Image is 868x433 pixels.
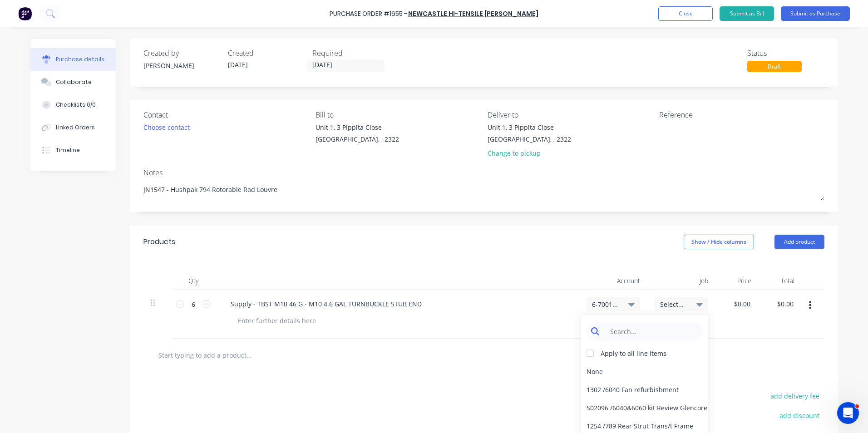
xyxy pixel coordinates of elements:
button: Collaborate [30,71,116,93]
button: Submit as Bill [720,6,774,21]
button: Linked Orders [30,116,116,139]
div: Qty [171,272,216,290]
img: Factory [18,7,32,20]
div: Created [228,48,305,59]
textarea: JN1547 - Hushpak 794 Rotorable Rad Louvre [143,180,824,201]
div: Bill to [316,109,481,120]
div: Timeline [56,146,80,154]
div: None [581,362,708,380]
div: Purchase Order #1655 - [330,9,407,19]
span: 6-7001 / Materials - Rework [592,300,619,309]
div: Linked Orders [56,123,95,132]
div: 1302 / 6040 Fan refurbishment [581,380,708,399]
div: [GEOGRAPHIC_DATA], , 2322 [488,134,571,144]
div: Created by [143,48,221,59]
button: add discount [774,409,824,421]
span: Select... [660,300,687,309]
div: Purchase details [56,55,104,64]
div: Job [647,272,715,290]
div: Notes [143,167,824,178]
div: Supply - TBST M10 46 G - M10 4.6 GAL TURNBUCKLE STUB END [223,297,429,310]
div: Checklists 0/0 [56,101,96,109]
a: Newcastle Hi-Tensile [PERSON_NAME] [408,9,538,18]
iframe: Intercom live chat [837,402,859,424]
input: Start typing to add a product... [158,346,340,364]
div: S02096 / 6040&6060 kit Review Glencore [581,399,708,417]
div: Collaborate [56,78,92,86]
div: Apply to all line items [601,349,666,358]
button: add delivery fee [765,390,824,402]
div: Price [715,272,759,290]
div: Unit 1, 3 Pippita Close [488,123,571,132]
input: Search... [605,322,698,340]
div: Products [143,236,175,247]
div: Deliver to [488,109,653,120]
div: Change to pickup [488,148,571,158]
div: Choose contact [143,123,190,132]
div: Total [759,272,802,290]
button: Submit as Purchase [781,6,850,21]
button: Show / Hide columns [684,235,754,249]
div: Reference [659,109,824,120]
button: Close [658,6,713,21]
button: Purchase details [30,48,116,71]
div: Draft [747,61,802,72]
button: Timeline [30,139,116,162]
div: Account [579,272,647,290]
div: [PERSON_NAME] [143,61,221,70]
div: Required [312,48,390,59]
button: Add product [774,235,824,249]
button: Checklists 0/0 [30,93,116,116]
div: Status [747,48,824,59]
div: [GEOGRAPHIC_DATA], , 2322 [316,134,399,144]
div: Contact [143,109,309,120]
div: Unit 1, 3 Pippita Close [316,123,399,132]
